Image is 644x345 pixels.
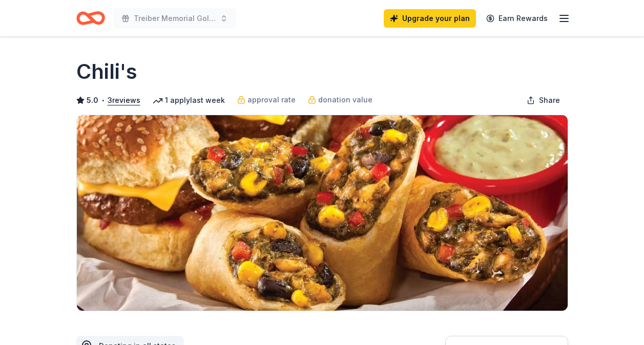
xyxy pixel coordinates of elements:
[480,9,554,28] a: Earn Rewards
[247,94,296,106] span: approval rate
[113,8,236,29] button: Treiber Memorial Golf Outing 2025
[134,12,216,25] span: Treiber Memorial Golf Outing 2025
[76,6,105,30] a: Home
[539,94,560,106] span: Share
[153,94,225,106] div: 1 apply last week
[77,115,568,311] img: Image for Chili's
[101,96,105,104] span: •
[308,94,372,106] a: donation value
[108,94,140,106] button: 3reviews
[76,57,137,86] h1: Chili's
[237,94,296,106] a: approval rate
[384,9,476,28] a: Upgrade your plan
[518,90,568,111] button: Share
[87,94,98,106] span: 5.0
[318,94,372,106] span: donation value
